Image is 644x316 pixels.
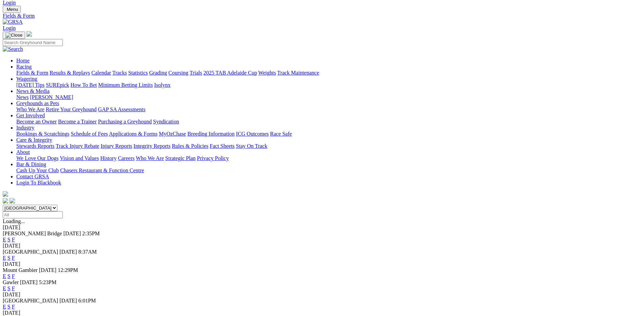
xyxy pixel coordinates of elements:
[3,25,16,31] a: Login
[3,255,6,261] a: E
[16,70,641,76] div: Racing
[100,155,116,161] a: History
[3,298,58,303] span: [GEOGRAPHIC_DATA]
[16,76,37,82] a: Wagering
[16,106,641,113] div: Greyhounds as Pets
[133,143,170,149] a: Integrity Reports
[3,273,6,279] a: E
[3,191,8,197] img: logo-grsa-white.png
[12,285,15,291] a: F
[16,94,641,100] div: News & Media
[46,82,69,88] a: SUREpick
[136,155,164,161] a: Who We Are
[58,119,97,124] a: Become a Trainer
[7,237,11,242] a: S
[3,224,641,231] div: [DATE]
[3,310,641,316] div: [DATE]
[98,82,153,88] a: Minimum Betting Limits
[16,174,49,179] a: Contact GRSA
[3,304,6,310] a: E
[60,155,99,161] a: Vision and Values
[7,7,18,12] span: Menu
[16,119,57,124] a: Become an Owner
[59,298,77,303] span: [DATE]
[197,155,229,161] a: Privacy Policy
[91,70,111,76] a: Calendar
[236,131,269,137] a: ICG Outcomes
[3,13,641,19] a: Fields & Form
[3,6,21,13] button: Toggle navigation
[16,119,641,125] div: Get Involved
[16,131,641,137] div: Industry
[16,167,641,174] div: Bar & Dining
[12,273,15,279] a: F
[12,237,15,242] a: F
[16,143,54,149] a: Stewards Reports
[165,155,196,161] a: Strategic Plan
[16,82,44,88] a: [DATE] Tips
[7,273,11,279] a: S
[16,137,52,143] a: Care & Integrity
[12,304,15,310] a: F
[71,131,108,137] a: Schedule of Fees
[3,46,23,52] img: Search
[3,19,23,25] img: GRSA
[30,94,73,100] a: [PERSON_NAME]
[3,32,25,39] button: Toggle navigation
[16,64,32,70] a: Racing
[7,304,11,310] a: S
[16,161,46,167] a: Bar & Dining
[109,131,158,137] a: Applications & Forms
[236,143,267,149] a: Stay On Track
[3,279,19,285] span: Gawler
[3,39,63,46] input: Search
[258,70,276,76] a: Weights
[16,143,641,149] div: Care & Integrity
[16,58,30,63] a: Home
[26,31,32,37] img: logo-grsa-white.png
[128,70,148,76] a: Statistics
[16,94,29,100] a: News
[39,267,57,273] span: [DATE]
[16,167,59,173] a: Cash Up Your Club
[59,249,77,255] span: [DATE]
[172,143,208,149] a: Rules & Policies
[5,33,22,38] img: Close
[3,237,6,242] a: E
[71,82,97,88] a: How To Bet
[154,82,170,88] a: Isolynx
[277,70,319,76] a: Track Maintenance
[60,167,144,173] a: Chasers Restaurant & Function Centre
[16,131,69,137] a: Bookings & Scratchings
[3,249,58,255] span: [GEOGRAPHIC_DATA]
[149,70,167,76] a: Grading
[16,155,641,161] div: About
[16,180,61,185] a: Login To Blackbook
[16,125,34,131] a: Industry
[20,279,38,285] span: [DATE]
[16,100,59,106] a: Greyhounds as Pets
[3,285,6,291] a: E
[46,106,97,112] a: Retire Your Greyhound
[7,285,11,291] a: S
[270,131,292,137] a: Race Safe
[78,298,96,303] span: 6:01PM
[3,211,63,218] input: Select date
[98,106,146,112] a: GAP SA Assessments
[16,113,45,118] a: Get Involved
[210,143,235,149] a: Fact Sheets
[16,70,48,76] a: Fields & Form
[189,70,202,76] a: Trials
[63,231,81,236] span: [DATE]
[16,149,30,155] a: About
[16,155,58,161] a: We Love Our Dogs
[168,70,188,76] a: Coursing
[112,70,127,76] a: Tracks
[39,279,57,285] span: 5:23PM
[100,143,132,149] a: Injury Reports
[153,119,179,124] a: Syndication
[3,198,8,203] img: facebook.svg
[98,119,152,124] a: Purchasing a Greyhound
[118,155,134,161] a: Careers
[7,255,11,261] a: S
